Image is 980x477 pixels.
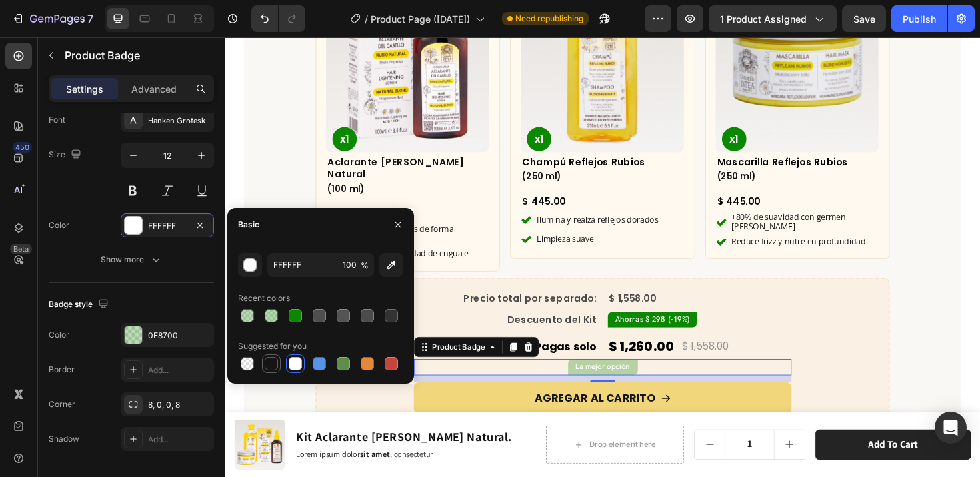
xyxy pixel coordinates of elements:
[49,329,69,341] div: Color
[114,95,140,120] pre: x1
[313,139,362,154] h2: (250 ml)
[49,114,65,126] div: Font
[225,37,980,477] iframe: Design area
[49,433,79,445] div: Shadow
[65,47,209,63] p: Product Badge
[267,253,337,277] input: Eg: FFFFFF
[49,219,69,231] div: Color
[515,13,583,25] span: Need republishing
[365,12,368,26] span: /
[148,399,211,411] div: 8, 0, 0, 8
[49,364,75,376] div: Border
[148,434,211,446] div: Add...
[49,248,214,272] button: Show more
[361,260,369,272] span: %
[124,198,278,219] p: Aclara hasta 4 tonos de forma progresiva
[330,206,459,221] p: Limpieza suave
[148,115,211,127] div: Hanken Grotesk
[49,296,111,314] div: Badge style
[299,292,393,306] span: Descuento del Kit
[75,436,305,448] p: Lorem ipsum dolor , consectetur
[681,424,734,438] div: Add to cart
[405,314,477,340] div: $ 1,260.00
[520,124,693,140] a: Mascarilla Reflejos Rubios
[87,11,93,27] p: 7
[251,5,305,32] div: Undo/Redo
[101,253,163,266] div: Show more
[363,340,437,358] pre: La mejor opción
[10,244,32,254] div: Beta
[537,185,691,206] p: +80% de suavidad con germen [PERSON_NAME]
[66,82,103,96] p: Settings
[107,124,280,153] h2: Aclarante [PERSON_NAME] Natural
[148,364,211,376] div: Add...
[497,416,529,446] button: decrement
[328,374,456,389] div: AGREGAR AL CARRITO
[709,5,837,32] button: 1 product assigned
[625,415,790,448] button: Add to cart
[238,219,259,231] div: Basic
[143,436,175,447] strong: sit amet
[537,211,691,222] p: Reduce frizz y nutre en profundidad
[483,316,535,338] div: $ 1,558.00
[891,5,947,32] button: Publish
[520,163,569,183] div: $ 445.00
[148,220,187,232] div: FFFFFF
[903,12,936,26] div: Publish
[107,175,280,196] div: $ 630.00
[328,319,393,335] strong: Pagas solo
[582,416,614,446] button: increment
[527,95,553,120] pre: x1
[520,139,569,154] h2: (250 ml)
[405,269,600,284] div: $ 1,558.00
[49,398,75,410] div: Corner
[253,269,393,283] span: Precio total por separado:
[842,5,886,32] button: Save
[49,146,84,164] div: Size
[131,82,177,96] p: Advanced
[529,416,582,446] input: quantity
[385,426,456,436] div: Drop element here
[107,153,280,167] h2: (100 ml)
[5,5,99,32] button: 7
[371,12,470,26] span: Product Page ([DATE])
[313,163,362,183] div: $ 445.00
[313,124,486,140] a: Champú Reflejos Rubios
[148,330,211,342] div: 0E8700
[13,142,32,153] div: 450
[74,413,306,432] h1: Kit Aclarante [PERSON_NAME] Natural.
[330,185,459,201] p: Ilumina y realza reflejos dorados
[200,365,600,398] button: AGREGAR AL CARRITO
[217,322,278,334] div: Product Badge
[320,95,346,120] pre: x1
[720,12,807,26] span: 1 product assigned
[124,224,278,235] p: Fórmula sin necesidad de enguaje
[238,340,307,352] div: Suggested for you
[405,290,500,308] pre: Ahorras $ 298 (-19%)
[238,292,290,304] div: Recent colors
[853,13,875,25] span: Save
[935,412,967,444] div: Open Intercom Messenger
